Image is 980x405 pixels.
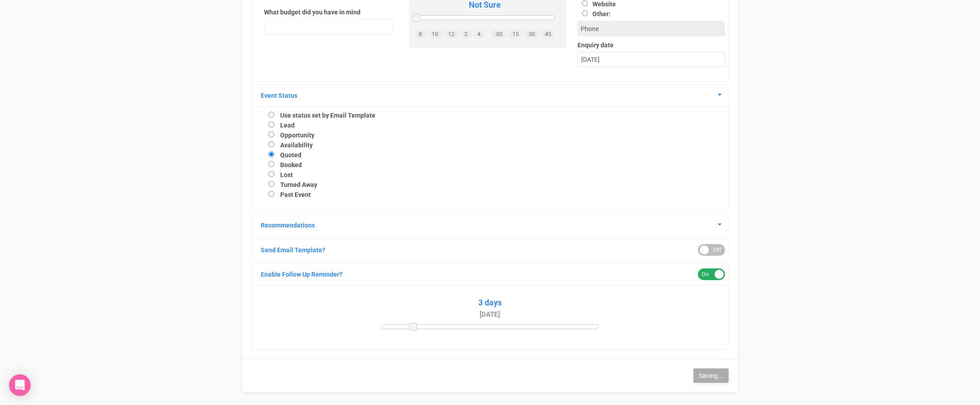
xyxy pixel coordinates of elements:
a: 2: [461,30,472,39]
div: Open Intercom Messenger [9,374,31,396]
a: Recommendations [261,222,315,229]
a: :15 [508,30,522,39]
label: Lost [280,171,293,178]
label: Quoted [280,151,301,159]
label: Turned Away [280,181,317,188]
input: Other: [582,10,588,16]
label: Other: [578,9,718,18]
small: [DATE] [480,310,500,319]
label: Use status set by Email Template [280,112,375,119]
label: Availability [280,141,313,149]
label: What budget did you have in mind [264,8,361,17]
label: Booked [280,161,302,168]
span: Saving... [699,372,723,379]
a: :45 [541,30,555,39]
input: Website [582,0,588,6]
a: Event Status [261,92,297,99]
a: :30 [524,30,538,39]
span: 3 days [382,297,598,320]
a: Send Email Template? [261,246,325,254]
a: :00 [492,30,506,39]
a: 8: [416,30,426,39]
a: 12: [445,30,459,39]
button: Saving... [693,369,729,383]
label: Past Event [280,191,311,198]
a: 4: [474,30,485,39]
a: Enable Follow Up Reminder? [261,271,342,278]
label: Website [578,0,616,8]
label: Lead [280,122,295,129]
label: Opportunity [280,132,314,139]
a: 10: [429,30,443,39]
label: Enquiry date [578,41,725,50]
div: [DATE] [578,52,725,67]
